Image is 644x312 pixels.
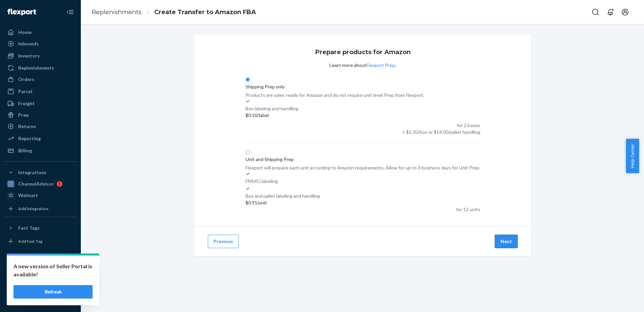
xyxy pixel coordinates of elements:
[495,235,518,248] button: Next
[246,164,480,200] div: Flexport will prepare each unit according to Amazon requirements. Allow for up to 3 business days...
[604,5,617,19] button: Open notifications
[18,88,32,95] div: Parcel
[18,65,54,71] div: Replenishments
[18,181,54,187] div: ChannelAdvisor
[18,52,40,59] div: Inventory
[4,179,77,189] a: ChannelAdvisor
[4,190,77,201] a: Walmart
[4,121,77,132] a: Returns
[4,63,77,73] a: Replenishments
[4,203,77,214] a: Add Integration
[13,285,93,299] button: Refresh
[18,135,41,142] div: Reporting
[4,27,77,38] a: Home
[246,178,480,185] div: FNSKU labeling
[18,206,48,211] div: Add Integration
[246,199,480,206] div: $0.95 /unit
[4,293,77,304] button: Give Feedback
[246,105,480,112] div: Box labeling and handling
[18,238,42,244] div: Add Fast Tag
[618,5,632,19] button: Open account menu
[63,5,77,19] button: Close Navigation
[18,100,35,107] div: Freight
[4,259,77,270] a: Settings
[246,83,285,90] div: Shipping Prep only
[246,156,294,163] div: Unit and Shipping Prep
[246,206,480,213] div: for 12 units
[13,262,93,278] p: A new version of Seller Portal is available!
[4,223,77,233] button: Fast Tags
[18,225,40,231] div: Fast Tags
[4,98,77,109] a: Freight
[4,270,77,281] a: Talk to Support
[18,147,32,154] div: Billing
[4,110,77,120] a: Prep
[246,92,480,113] div: Products are sales-ready for Amazon and do not require unit level Prep from Flexport.
[4,133,77,144] a: Reporting
[329,62,396,69] div: Learn more about .
[154,8,256,16] a: Create Transfer to Amazon FBA
[366,62,395,68] a: Flexport Prep
[589,5,602,19] button: Open Search Box
[4,74,77,85] a: Orders
[4,145,77,156] a: Billing
[18,76,34,83] div: Orders
[246,129,480,135] div: + $2.30/box or $14.00/pallet handling
[92,8,141,16] a: Replenishments
[4,38,77,49] a: Inbounds
[86,2,261,22] ol: breadcrumbs
[246,150,250,154] input: Unit and Shipping Prep
[18,192,38,199] div: Walmart
[246,112,480,119] p: $0.50/label
[18,29,32,36] div: Home
[18,123,36,130] div: Returns
[4,86,77,97] a: Parcel
[4,50,77,61] a: Inventory
[315,48,411,56] h3: Prepare products for Amazon
[246,193,480,199] div: Box and pallet labeling and handling
[18,169,46,176] div: Integrations
[4,282,77,292] a: Help Center
[626,139,639,173] button: Help Center
[18,112,29,118] div: Prep
[18,40,39,47] div: Inbounds
[7,9,36,15] img: Flexport logo
[4,167,77,178] button: Integrations
[246,122,480,129] div: for 2 boxes
[4,236,77,247] a: Add Fast Tag
[246,77,250,82] input: Shipping Prep only
[208,235,239,248] button: Previous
